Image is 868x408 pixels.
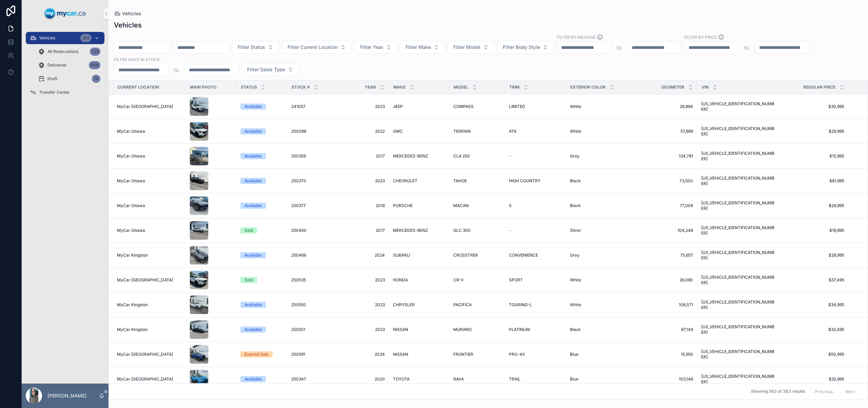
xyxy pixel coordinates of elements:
[453,104,501,109] a: COMPASS
[570,327,636,332] a: Black
[644,104,693,109] a: 26,894
[393,203,445,208] a: PORSCHE
[342,104,385,109] a: 2023
[701,200,775,211] a: [US_VEHICLE_IDENTIFICATION_NUMBER]
[453,44,480,51] span: Filter Model
[701,101,775,112] span: [US_VEHICLE_IDENTIFICATION_NUMBER]
[509,327,530,332] span: PLATINUM
[342,302,385,308] span: 2023
[288,44,338,51] span: Filter Current Location
[342,228,385,233] span: 2017
[701,349,775,360] a: [US_VEHICLE_IDENTIFICATION_NUMBER]
[342,352,385,357] a: 2024
[783,352,844,357] a: $50,995
[509,104,562,109] a: LIMITED
[117,104,181,109] a: MyCar [GEOGRAPHIC_DATA]
[393,277,408,283] span: HONDA
[453,129,501,134] a: TERRAIN
[644,352,693,357] span: 15,992
[342,253,385,258] a: 2024
[291,352,334,357] a: 250591
[291,153,306,159] span: 250359
[701,175,775,186] span: [US_VEHICLE_IDENTIFICATION_NUMBER]
[393,129,445,134] a: GMC
[117,327,148,332] span: MyCar Kingston
[783,203,844,208] span: $28,995
[570,178,581,184] span: Black
[117,376,181,382] a: MyCar [GEOGRAPHIC_DATA]
[570,153,579,159] span: Grey
[509,352,525,357] span: PRO-4X
[644,253,693,258] a: 75,657
[453,376,464,382] span: RAV4
[291,203,334,208] a: 250377
[291,327,305,332] span: 250551
[240,277,283,283] a: Sold
[44,8,86,19] img: App logo
[291,277,306,283] span: 250535
[117,129,181,134] a: MyCar Ottawa
[240,203,283,209] a: Available
[570,327,581,332] span: Black
[570,277,636,283] a: White
[342,203,385,208] a: 2016
[509,302,562,308] a: TOURING-L
[570,376,578,382] span: Blue
[117,178,181,184] a: MyCar Ottawa
[244,227,253,234] div: Sold
[509,277,562,283] a: SPORT
[701,126,775,137] a: [US_VEHICLE_IDENTIFICATION_NUMBER]
[453,302,472,308] span: PACIFICA
[701,299,775,310] a: [US_VEHICLE_IDENTIFICATION_NUMBER]
[244,128,262,134] div: Available
[89,61,100,69] div: 648
[644,129,693,134] a: 57,889
[509,253,562,258] a: CONVENIENCE
[117,203,181,208] a: MyCar Ottawa
[684,34,717,40] label: FILTER BY PRICE
[453,277,501,283] a: CR-V
[393,153,428,159] span: MERCEDES-BENZ
[453,277,463,283] span: CR-V
[393,129,403,134] span: GMC
[342,129,385,134] span: 2022
[453,203,469,208] span: MACAN
[117,178,145,184] span: MyCar Ottawa
[509,203,512,208] span: S
[240,128,283,134] a: Available
[453,104,474,109] span: COMPASS
[448,41,494,54] button: Select Button
[570,228,636,233] a: Silver
[509,129,562,134] a: AT4
[117,352,181,357] a: MyCar [GEOGRAPHIC_DATA]
[117,228,145,233] span: MyCar Ottawa
[393,253,410,258] span: SUBARU
[291,228,334,233] a: 250450
[117,153,181,159] a: MyCar Ottawa
[393,327,445,332] a: NISSAN
[644,178,693,184] a: 73,500
[400,41,445,54] button: Select Button
[783,253,844,258] span: $28,995
[117,129,145,134] span: MyCar Ottawa
[644,376,693,382] a: 103,146
[244,178,262,184] div: Available
[701,250,775,261] span: [US_VEHICLE_IDENTIFICATION_NUMBER]
[557,34,595,40] label: Filter By Mileage
[342,153,385,159] a: 2017
[783,228,844,233] span: $19,995
[509,277,523,283] span: SPORT
[240,302,283,308] a: Available
[393,302,445,308] a: CHRYSLER
[241,63,299,76] button: Select Button
[34,45,104,58] a: All Reservations129
[783,153,844,159] span: $15,995
[453,153,501,159] a: CLA 250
